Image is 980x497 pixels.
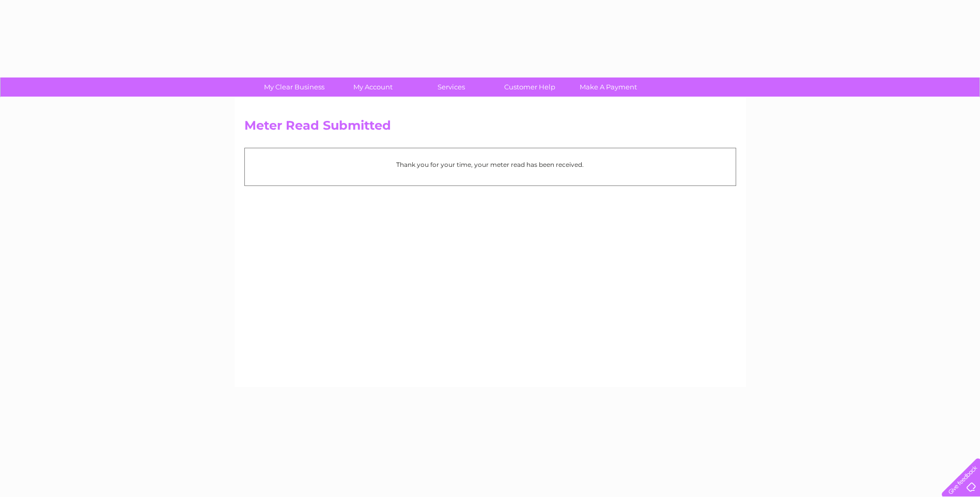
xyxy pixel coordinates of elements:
[566,77,651,97] a: Make A Payment
[487,77,572,97] a: Customer Help
[244,118,736,138] h2: Meter Read Submitted
[252,77,337,97] a: My Clear Business
[330,77,415,97] a: My Account
[250,160,730,169] p: Thank you for your time, your meter read has been received.
[409,77,494,97] a: Services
